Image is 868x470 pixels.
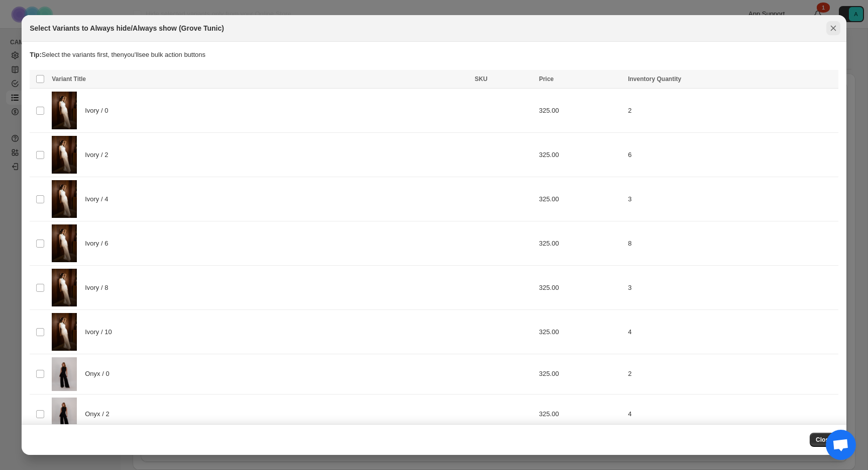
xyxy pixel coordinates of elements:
[52,224,77,262] img: SAMY5485.jpg
[85,327,117,337] span: Ivory / 10
[625,354,838,395] td: 2
[52,313,77,351] img: SAMY5485.jpg
[30,50,838,60] p: Select the variants first, then you'll see bulk action buttons
[30,51,42,58] strong: Tip:
[536,394,625,434] td: 325.00
[85,194,114,204] span: Ivory / 4
[85,283,114,293] span: Ivory / 8
[52,92,77,129] img: SAMY5485.jpg
[85,239,114,249] span: Ivory / 6
[536,266,625,310] td: 325.00
[52,75,86,83] span: Variant Title
[30,23,224,33] h2: Select Variants to Always hide/Always show (Grove Tunic)
[52,398,77,431] img: IMG_6733_89cf8744-a866-4f56-9706-2e4dbfc3fae0.jpg
[826,21,840,35] button: Close
[52,136,77,174] img: SAMY5485.jpg
[536,310,625,354] td: 325.00
[826,430,856,460] a: Open chat
[536,133,625,177] td: 325.00
[85,409,115,419] span: Onyx / 2
[85,106,114,116] span: Ivory / 0
[816,436,832,444] span: Close
[536,89,625,133] td: 325.00
[85,369,115,379] span: Onyx / 0
[536,221,625,266] td: 325.00
[52,269,77,306] img: SAMY5485.jpg
[628,75,681,83] span: Inventory Quantity
[52,180,77,218] img: SAMY5485.jpg
[625,133,838,177] td: 6
[625,310,838,354] td: 4
[536,177,625,221] td: 325.00
[475,75,487,83] span: SKU
[52,357,77,391] img: IMG_6733_89cf8744-a866-4f56-9706-2e4dbfc3fae0.jpg
[625,394,838,434] td: 4
[625,177,838,221] td: 3
[85,150,114,160] span: Ivory / 2
[625,89,838,133] td: 2
[810,433,838,447] button: Close
[625,266,838,310] td: 3
[536,354,625,395] td: 325.00
[539,75,554,83] span: Price
[625,221,838,266] td: 8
